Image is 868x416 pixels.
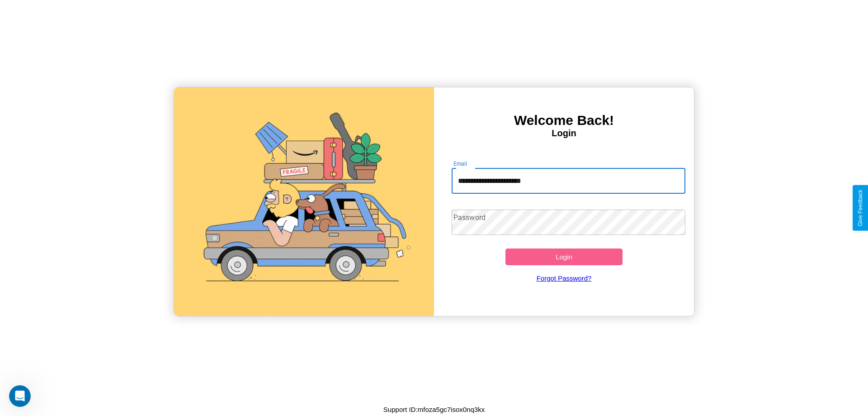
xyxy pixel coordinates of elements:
[434,128,694,139] h4: Login
[505,249,623,265] button: Login
[857,190,863,226] div: Give Feedback
[383,403,485,416] p: Support ID: mfoza5gc7isox0nq3kx
[9,385,31,407] iframe: Intercom live chat
[174,87,434,316] img: gif
[447,265,681,291] a: Forgot Password?
[434,113,694,128] h3: Welcome Back!
[453,160,467,167] label: Email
